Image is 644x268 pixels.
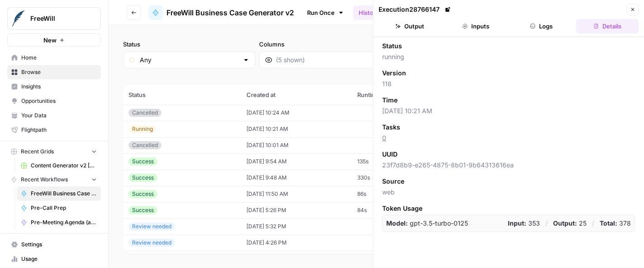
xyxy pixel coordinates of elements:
img: FreeWill Logo [10,10,27,27]
div: Success [128,190,157,198]
span: Recent Grids [21,148,54,156]
td: [DATE] 4:58 PM [241,251,352,267]
input: Any [140,55,239,65]
span: web [382,188,635,197]
td: 84s [352,202,421,218]
span: Home [21,54,97,62]
p: 378 [600,219,631,228]
span: Pre-Meeting Agenda (add gift data + testing new agenda format) [31,218,97,226]
p: 353 [508,219,540,228]
th: Created at [241,85,352,105]
button: Output [379,19,441,33]
label: Status [123,40,256,49]
span: [DATE] 10:21 AM [382,106,635,116]
button: New [7,33,101,47]
button: Details [576,19,639,33]
span: Status [382,42,402,51]
td: [DATE] 9:54 AM [241,153,352,170]
span: Insights [21,83,97,91]
input: (5 shown) [276,55,375,65]
div: Running [128,125,156,133]
span: Source [382,177,404,186]
td: 45s [352,251,421,267]
a: Home [7,51,101,65]
p: 25 [553,219,587,228]
label: Columns [259,40,392,49]
a: Browse [7,65,101,79]
span: Flightpath [21,126,97,134]
span: Content Generator v2 [DRAFT] Test All Product Combos [31,162,97,170]
div: Success [128,174,157,182]
span: Token Usage [382,204,635,213]
div: Success [128,206,157,214]
td: [DATE] 4:26 PM [241,235,352,251]
span: running [382,52,635,61]
span: 23f7d8b9-e265-4875-8b01-9b64313616ea [382,161,635,170]
th: Runtime [352,85,421,105]
p: gpt-3.5-turbo-0125 [386,219,468,228]
div: Cancelled [128,141,161,149]
strong: Model: [386,219,408,227]
div: Success [128,157,157,166]
td: [DATE] 5:32 PM [241,218,352,235]
a: Opportunities [7,94,101,108]
span: Usage [21,255,97,263]
a: Settings [7,237,101,252]
a: FreeWill Business Case Generator v2 [17,186,101,201]
a: Usage [7,252,101,266]
a: Insights [7,79,101,94]
button: Recent Workflows [7,173,101,186]
a: 0 [382,134,386,142]
td: [DATE] 11:50 AM [241,186,352,202]
td: [DATE] 10:21 AM [241,121,352,137]
span: Settings [21,240,97,249]
a: Pre-Meeting Agenda (add gift data + testing new agenda format) [17,215,101,230]
th: Status [123,85,241,105]
td: 135s [352,153,421,170]
strong: Total: [600,219,617,227]
a: Flightpath [7,123,101,137]
a: Content Generator v2 [DRAFT] Test All Product Combos [17,158,101,173]
button: Workspace: FreeWill [7,7,101,30]
span: Tasks [382,123,400,132]
button: Inputs [445,19,507,33]
div: Review needed [128,222,175,231]
span: Your Data [21,111,97,120]
span: 118 [382,79,635,88]
span: Version [382,69,406,78]
td: [DATE] 5:26 PM [241,202,352,218]
a: Pre-Call Prep [17,201,101,215]
td: 330s [352,170,421,186]
a: History [353,5,385,20]
a: FreeWill Business Case Generator v2 [148,5,294,20]
strong: Input: [508,219,526,227]
span: Pre-Call Prep [31,204,97,212]
div: Execution 28766147 [379,5,452,14]
span: Time [382,96,398,105]
a: Your Data [7,108,101,123]
td: [DATE] 10:01 AM [241,137,352,153]
span: Browse [21,68,97,76]
span: FreeWill Business Case Generator v2 [31,189,97,198]
span: FreeWill Business Case Generator v2 [166,7,294,18]
div: Cancelled [128,109,161,117]
p: / [545,219,548,228]
span: Recent Workflows [21,176,68,184]
a: Run Once [301,5,350,20]
span: New [43,36,57,45]
td: 86s [352,186,421,202]
td: [DATE] 10:24 AM [241,105,352,121]
span: FreeWill [30,14,85,23]
td: [DATE] 9:48 AM [241,170,352,186]
button: Recent Grids [7,145,101,158]
div: Review needed [128,239,175,247]
button: Logs [511,19,573,33]
strong: Output: [553,219,577,227]
span: Opportunities [21,97,97,105]
span: (870 records) [123,69,630,85]
span: UUID [382,150,398,159]
p: / [592,219,594,228]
